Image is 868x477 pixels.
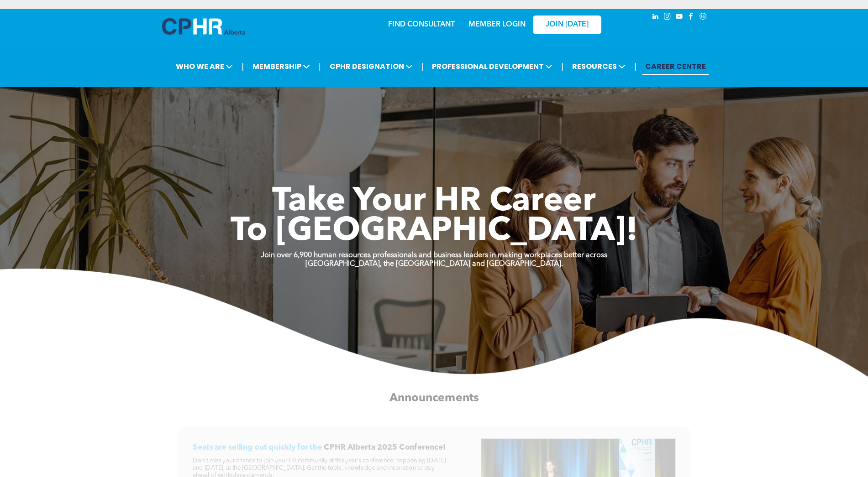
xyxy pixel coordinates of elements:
a: MEMBER LOGIN [468,21,526,28]
span: JOIN [DATE] [546,21,589,29]
span: WHO WE ARE [173,58,236,75]
a: instagram [663,11,673,24]
span: CPHR DESIGNATION [327,58,416,75]
span: PROFESSIONAL DEVELOPMENT [429,58,555,75]
strong: [GEOGRAPHIC_DATA], the [GEOGRAPHIC_DATA] and [GEOGRAPHIC_DATA]. [305,260,563,268]
a: youtube [674,11,684,24]
span: Seats are selling out quickly for the [193,444,322,451]
li: | [242,57,244,76]
li: | [421,57,424,76]
li: | [634,57,637,76]
li: | [561,57,563,76]
span: Take Your HR Career [272,186,596,218]
a: CAREER CENTRE [642,58,709,75]
a: linkedin [651,11,661,24]
a: facebook [686,11,696,24]
span: Announcements [389,393,479,404]
span: MEMBERSHIP [250,58,313,75]
strong: Join over 6,900 human resources professionals and business leaders in making workplaces better ac... [261,252,607,259]
li: | [319,57,321,76]
a: JOIN [DATE] [533,16,601,34]
img: A blue and white logo for cp alberta [162,18,245,35]
a: FIND CONSULTANT [388,21,455,28]
span: CPHR Alberta 2025 Conference! [324,444,445,451]
a: Social network [698,11,708,24]
span: RESOURCES [569,58,628,75]
span: To [GEOGRAPHIC_DATA]! [231,215,638,248]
